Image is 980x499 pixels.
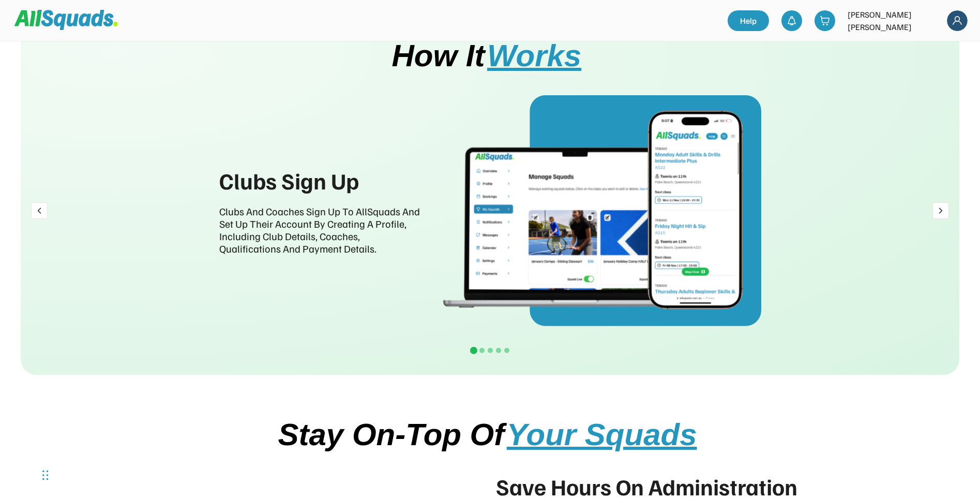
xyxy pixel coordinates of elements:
[947,10,968,31] img: Frame%2018.svg
[932,202,949,219] img: left%20arrow.svg
[820,16,830,26] img: shopping-cart-01%20%281%29.svg
[848,8,941,33] div: [PERSON_NAME] [PERSON_NAME]
[392,38,485,73] span: How It
[31,202,48,219] img: Right%20arrow.svg
[443,95,761,326] img: Group%201321317477.svg
[728,10,769,31] a: Help
[787,16,797,26] img: bell-03%20%281%29.svg
[219,205,423,255] div: Clubs And Coaches Sign Up To AllSquads And Set Up Their Account By Creating A Profile, Including ...
[278,417,505,452] span: Stay On-Top Of
[487,38,581,73] span: Works
[14,10,118,30] img: Squad%20Logo.svg
[219,167,423,195] div: Clubs Sign Up
[507,417,697,452] span: Your Squads
[496,474,800,499] div: Save Hours On Administration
